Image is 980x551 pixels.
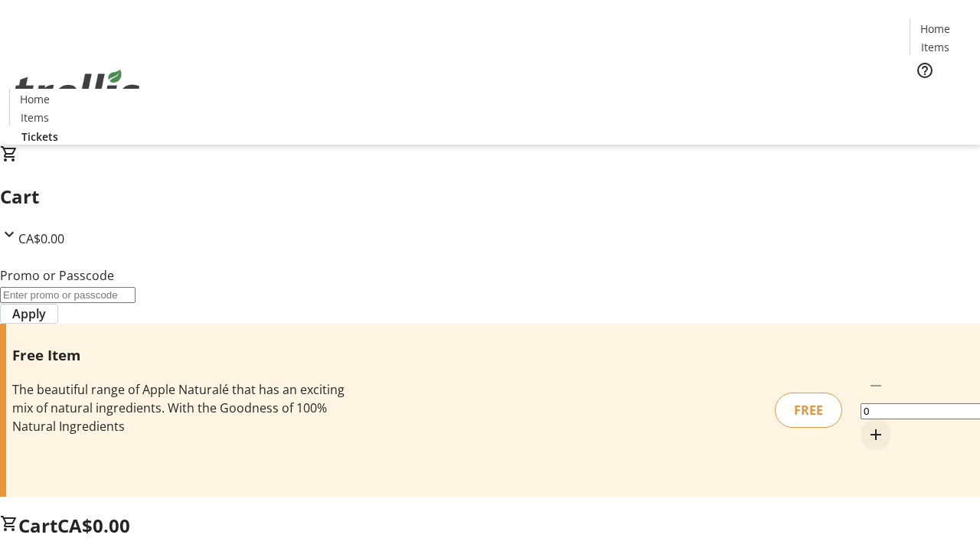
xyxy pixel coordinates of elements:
span: Home [920,21,950,37]
button: Increment by one [861,419,891,450]
span: Items [921,39,949,55]
span: Apply [12,305,46,323]
span: CA$0.00 [57,513,130,538]
a: Home [10,91,59,107]
span: Home [20,91,50,107]
a: Tickets [9,129,70,145]
button: Help [910,55,940,86]
span: CA$0.00 [18,230,64,247]
div: FREE [775,393,842,428]
span: Tickets [922,89,959,105]
img: Orient E2E Organization iFr263TEYm's Logo [9,53,145,129]
h3: Free Item [12,344,347,366]
a: Items [910,39,959,55]
a: Home [910,21,959,37]
span: Items [21,109,49,126]
a: Items [10,109,59,126]
div: The beautiful range of Apple Naturalé that has an exciting mix of natural ingredients. With the G... [12,380,347,435]
span: Tickets [21,129,58,145]
a: Tickets [910,89,971,105]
